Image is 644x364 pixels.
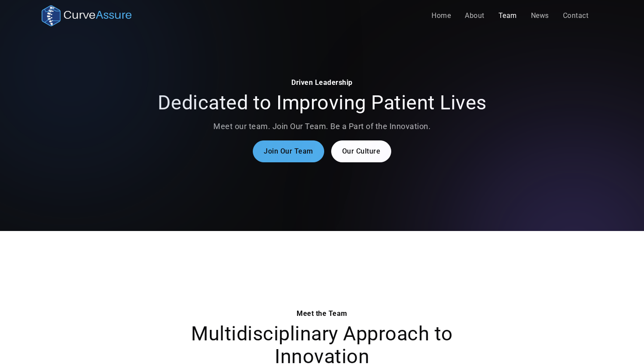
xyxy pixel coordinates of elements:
[154,91,490,114] h2: Dedicated to Improving Patient Lives
[425,7,458,24] a: Home
[492,7,524,24] a: Team
[154,308,490,319] div: Meet the Team
[42,5,131,26] a: home
[458,7,492,24] a: About
[556,7,596,24] a: Contact
[154,121,490,132] p: Meet our team. Join Our Team. Be a Part of the Innovation.
[331,140,392,162] a: Our Culture
[524,7,556,24] a: News
[253,140,324,162] a: Join Our Team
[154,77,490,88] div: Driven Leadership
